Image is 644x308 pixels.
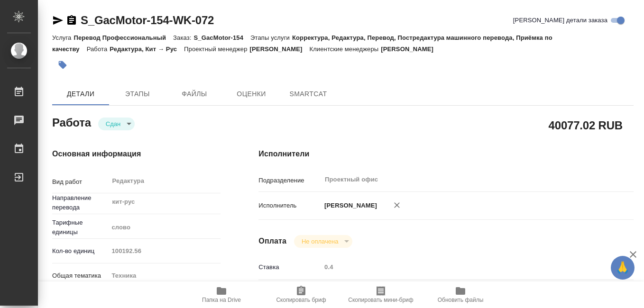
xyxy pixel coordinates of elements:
span: Скопировать бриф [276,297,326,303]
p: Заказ: [173,34,193,41]
button: Добавить тэг [52,54,73,75]
p: Услуга [52,34,74,41]
span: Детали [58,88,103,100]
div: Сдан [294,235,352,248]
p: S_GacMotor-154 [194,34,251,41]
p: Работа [87,45,110,53]
p: Корректура, Редактура, Перевод, Постредактура машинного перевода, Приёмка по качеству [52,34,552,53]
span: Папка на Drive [202,297,241,303]
button: 🙏 [611,256,635,280]
p: Общая тематика [52,271,108,281]
span: Обновить файлы [438,297,484,303]
p: Подразделение [258,176,321,185]
button: Скопировать ссылку для ЯМессенджера [52,15,64,26]
button: Обновить файлы [421,281,500,308]
h4: Оплата [258,236,286,247]
button: Сдан [103,120,123,128]
button: Скопировать мини-бриф [341,281,421,308]
h2: 40077.02 RUB [549,117,623,133]
p: [PERSON_NAME] [250,45,310,53]
button: Скопировать ссылку [66,15,77,26]
span: [PERSON_NAME] детали заказа [513,16,607,25]
p: Этапы услуги [250,34,292,41]
span: 🙏 [615,258,631,278]
div: Техника [108,268,221,284]
p: Проектный менеджер [184,45,249,53]
p: Перевод Профессиональный [74,34,173,41]
h4: Основная информация [52,148,221,160]
input: Пустое поле [108,244,221,258]
div: Сдан [98,118,135,130]
p: Вид работ [52,177,108,187]
p: [PERSON_NAME] [321,201,377,210]
span: Этапы [115,88,160,100]
h2: Работа [52,113,91,130]
p: Тарифные единицы [52,218,108,237]
a: S_GacMotor-154-WK-072 [81,14,214,27]
p: [PERSON_NAME] [381,45,441,53]
p: Исполнитель [258,201,321,210]
span: Оценки [229,88,274,100]
p: Направление перевода [52,193,108,212]
button: Папка на Drive [182,281,261,308]
p: Клиентские менеджеры [309,45,381,53]
button: Скопировать бриф [261,281,341,308]
span: Файлы [172,88,217,100]
button: Не оплачена [299,237,341,245]
p: Кол-во единиц [52,246,108,256]
button: Удалить исполнителя [386,195,407,216]
p: Ставка [258,263,321,272]
input: Пустое поле [321,260,602,274]
h4: Исполнители [258,148,634,160]
p: Редактура, Кит → Рус [110,45,184,53]
div: слово [108,219,221,236]
span: SmartCat [285,88,331,100]
span: Скопировать мини-бриф [348,297,413,303]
